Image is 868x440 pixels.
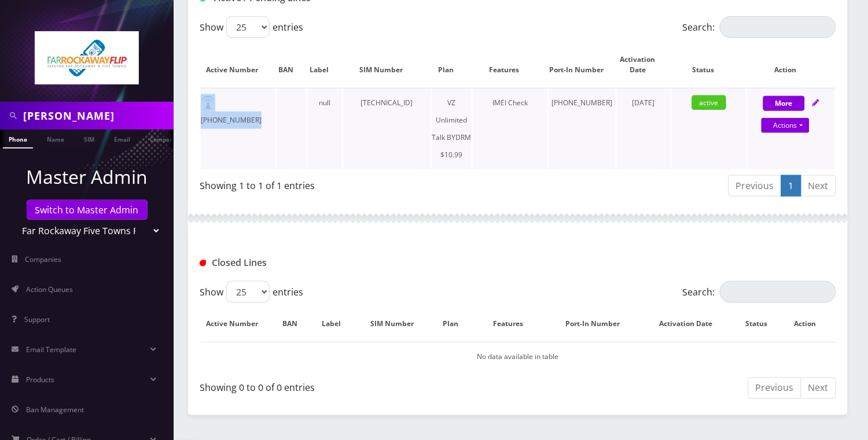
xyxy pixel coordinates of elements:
button: More [763,96,805,111]
td: No data available in table [201,342,835,372]
th: Features: activate to sort column ascending [473,43,547,87]
div: Showing 0 to 0 of 0 entries [200,376,509,395]
th: Port-In Number: activate to sort column ascending [553,308,645,341]
th: SIM Number: activate to sort column ascending [360,308,437,341]
label: Show entries [200,281,303,303]
td: [PHONE_NUMBER] [201,88,275,169]
a: Actions [762,118,810,133]
h1: Closed Lines [200,257,400,268]
span: Ban Management [26,405,84,415]
div: Showing 1 to 1 of 1 entries [200,174,509,193]
input: Search: [720,16,836,38]
td: VZ Unlimited Talk BYDRM $10.99 [432,88,472,169]
th: Features: activate to sort column ascending [477,308,551,341]
span: Products [26,375,54,384]
a: SIM [78,130,100,147]
th: Action : activate to sort column ascending [788,308,835,341]
th: Activation Date: activate to sort column ascending [617,43,671,87]
a: Name [41,130,70,147]
select: Showentries [226,281,270,303]
th: Status: activate to sort column ascending [738,308,786,341]
td: null [308,88,341,169]
label: Search: [683,16,836,38]
th: Label: activate to sort column ascending [308,43,341,87]
td: [TECHNICAL_ID] [343,88,431,169]
a: Next [801,378,836,399]
th: Active Number: activate to sort column ascending [201,43,275,87]
th: Port-In Number: activate to sort column ascending [549,43,616,87]
a: Next [801,175,836,197]
a: Company [144,130,183,147]
th: Action: activate to sort column ascending [748,43,835,87]
th: BAN: activate to sort column ascending [277,43,307,87]
img: Far Rockaway Five Towns Flip [35,31,139,84]
th: Status: activate to sort column ascending [672,43,746,87]
span: Email Template [26,345,76,354]
a: Phone [3,130,33,149]
th: Active Number: activate to sort column descending [201,308,275,341]
a: Switch to Master Admin [27,200,148,220]
a: Previous [729,175,782,197]
span: active [692,95,726,110]
th: SIM Number: activate to sort column ascending [343,43,431,87]
span: Support [24,315,50,324]
span: [DATE] [632,98,655,108]
a: Email [108,130,136,147]
th: Label: activate to sort column ascending [315,308,358,341]
th: Activation Date: activate to sort column ascending [646,308,737,341]
label: Show entries [200,16,303,38]
input: Search in Company [23,105,171,127]
select: Showentries [226,16,270,38]
label: Search: [683,281,836,303]
input: Search: [720,281,836,303]
a: Previous [748,378,801,399]
th: Plan: activate to sort column ascending [432,43,472,87]
img: Closed Lines [200,260,206,267]
th: Plan: activate to sort column ascending [438,308,476,341]
td: [PHONE_NUMBER] [549,88,616,169]
a: 1 [781,175,801,197]
div: IMEI Check [473,94,547,112]
th: BAN: activate to sort column ascending [277,308,314,341]
span: Companies [25,254,62,264]
span: Action Queues [26,284,73,294]
img: default.png [201,96,215,110]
